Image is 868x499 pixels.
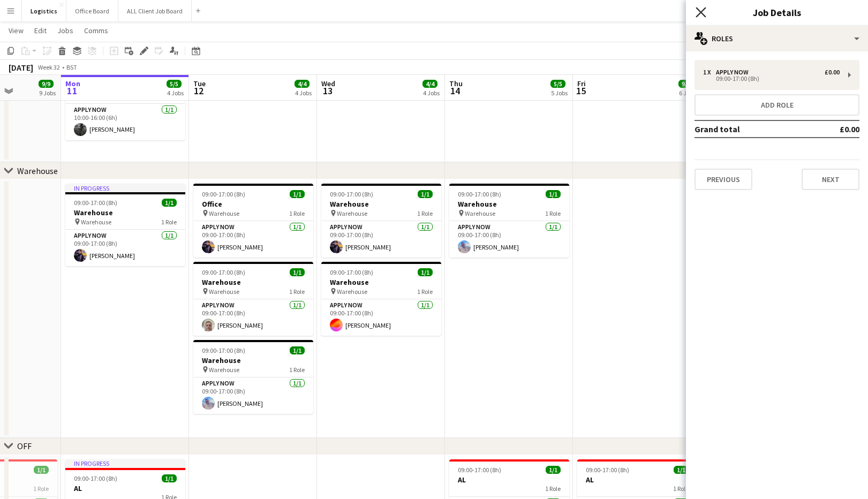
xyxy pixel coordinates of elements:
[209,209,239,217] span: Warehouse
[716,69,753,76] div: APPLY NOW
[695,169,752,190] button: Previous
[321,262,441,336] app-job-card: 09:00-17:00 (8h)1/1Warehouse Warehouse1 RoleAPPLY NOW1/109:00-17:00 (8h)[PERSON_NAME]
[17,441,32,451] div: OFF
[65,459,185,468] div: In progress
[418,268,433,276] span: 1/1
[449,221,569,258] app-card-role: APPLY NOW1/109:00-17:00 (8h)[PERSON_NAME]
[295,89,312,97] div: 4 Jobs
[321,184,441,258] app-job-card: 09:00-17:00 (8h)1/1Warehouse Warehouse1 RoleAPPLY NOW1/109:00-17:00 (8h)[PERSON_NAME]
[84,26,108,35] span: Comms
[22,1,66,21] button: Logistics
[9,62,33,73] div: [DATE]
[321,221,441,258] app-card-role: APPLY NOW1/109:00-17:00 (8h)[PERSON_NAME]
[337,288,367,296] span: Warehouse
[586,466,629,474] span: 09:00-17:00 (8h)
[673,485,689,493] span: 1 Role
[337,209,367,217] span: Warehouse
[65,79,80,88] span: Mon
[193,79,206,88] span: Tue
[330,190,373,198] span: 09:00-17:00 (8h)
[57,26,73,35] span: Jobs
[209,288,239,296] span: Warehouse
[161,218,177,226] span: 1 Role
[546,190,561,198] span: 1/1
[202,268,245,276] span: 09:00-17:00 (8h)
[193,221,313,258] app-card-role: APPLY NOW1/109:00-17:00 (8h)[PERSON_NAME]
[703,69,716,76] div: 1 x
[65,483,185,493] h3: AL
[417,209,433,217] span: 1 Role
[193,340,313,414] app-job-card: 09:00-17:00 (8h)1/1Warehouse Warehouse1 RoleAPPLY NOW1/109:00-17:00 (8h)[PERSON_NAME]
[449,475,569,485] h3: AL
[53,24,78,37] a: Jobs
[65,184,185,266] div: In progress09:00-17:00 (8h)1/1Warehouse Warehouse1 RoleAPPLY NOW1/109:00-17:00 (8h)[PERSON_NAME]
[449,184,569,258] app-job-card: 09:00-17:00 (8h)1/1Warehouse Warehouse1 RoleAPPLY NOW1/109:00-17:00 (8h)[PERSON_NAME]
[289,288,305,296] span: 1 Role
[202,190,245,198] span: 09:00-17:00 (8h)
[64,85,80,97] span: 11
[65,208,185,217] h3: Warehouse
[330,268,373,276] span: 09:00-17:00 (8h)
[193,356,313,365] h3: Warehouse
[30,24,51,37] a: Edit
[193,262,313,336] app-job-card: 09:00-17:00 (8h)1/1Warehouse Warehouse1 RoleAPPLY NOW1/109:00-17:00 (8h)[PERSON_NAME]
[465,209,495,217] span: Warehouse
[167,80,182,88] span: 5/5
[4,24,28,37] a: View
[81,218,111,226] span: Warehouse
[321,79,335,88] span: Wed
[290,346,305,354] span: 1/1
[423,89,440,97] div: 4 Jobs
[703,76,840,81] div: 09:00-17:00 (8h)
[17,165,58,176] div: Warehouse
[167,89,184,97] div: 4 Jobs
[577,79,586,88] span: Fri
[422,80,437,88] span: 4/4
[576,85,586,97] span: 15
[695,94,859,116] button: Add role
[546,466,561,474] span: 1/1
[193,277,313,287] h3: Warehouse
[193,184,313,258] div: 09:00-17:00 (8h)1/1Office Warehouse1 RoleAPPLY NOW1/109:00-17:00 (8h)[PERSON_NAME]
[209,366,239,374] span: Warehouse
[686,26,868,51] div: Roles
[458,466,501,474] span: 09:00-17:00 (8h)
[162,474,177,482] span: 1/1
[193,199,313,209] h3: Office
[321,199,441,209] h3: Warehouse
[34,26,47,35] span: Edit
[809,120,859,138] td: £0.00
[9,26,24,35] span: View
[33,485,49,493] span: 1 Role
[458,190,501,198] span: 09:00-17:00 (8h)
[320,85,335,97] span: 13
[679,89,696,97] div: 6 Jobs
[545,485,561,493] span: 1 Role
[39,89,56,97] div: 9 Jobs
[551,89,568,97] div: 5 Jobs
[545,209,561,217] span: 1 Role
[39,80,54,88] span: 9/9
[289,366,305,374] span: 1 Role
[80,24,112,37] a: Comms
[74,474,117,482] span: 09:00-17:00 (8h)
[193,299,313,336] app-card-role: APPLY NOW1/109:00-17:00 (8h)[PERSON_NAME]
[695,120,809,138] td: Grand total
[321,277,441,287] h3: Warehouse
[34,466,49,474] span: 1/1
[192,85,206,97] span: 12
[418,190,433,198] span: 1/1
[295,80,310,88] span: 4/4
[65,230,185,266] app-card-role: APPLY NOW1/109:00-17:00 (8h)[PERSON_NAME]
[289,209,305,217] span: 1 Role
[290,268,305,276] span: 1/1
[577,475,697,485] h3: AL
[825,69,840,76] div: £0.00
[66,63,77,71] div: BST
[674,466,689,474] span: 1/1
[678,80,693,88] span: 9/9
